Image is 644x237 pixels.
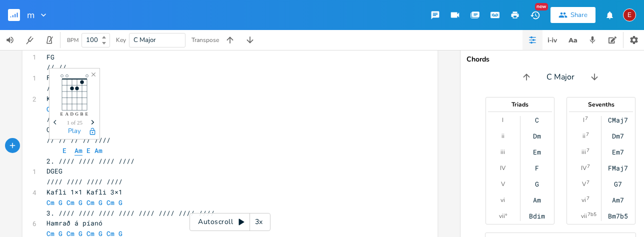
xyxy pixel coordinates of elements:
sup: 7b5 [587,210,596,218]
div: Sevenths [567,101,635,107]
button: Share [550,7,595,23]
span: E [86,146,90,155]
span: Kafli 2×1 [46,94,82,103]
div: IV [581,164,586,172]
span: Hamrað á píanó [46,218,102,227]
span: // // [46,83,66,92]
div: I [583,116,584,124]
span: FG [46,52,54,61]
span: // // [46,62,66,71]
div: ii [501,132,504,140]
div: Transpose [191,37,219,43]
div: CMaj7 [608,116,628,124]
span: FG [46,73,54,82]
sup: 7 [587,162,590,170]
div: Em7 [612,148,624,156]
div: V [582,180,586,188]
span: G [98,198,102,207]
span: 2. //// //// //// //// [46,156,134,165]
span: CAm DmG [46,125,78,134]
div: Bm7b5 [608,212,628,220]
sup: 7 [586,130,589,138]
div: Am7 [612,196,624,204]
text: E [60,111,63,116]
span: m [27,10,34,19]
div: Bdim [529,212,545,220]
span: G [58,198,62,207]
button: Play [68,127,81,136]
span: Kafli 1×1 Kafli 3×1 [46,187,122,196]
span: Am [94,146,102,155]
div: Em [533,148,541,156]
div: C [535,116,539,124]
span: Cm [86,198,94,207]
div: edalparket [623,8,636,21]
span: 3. //// //// //// //// //// //// //// //// [46,208,214,217]
button: New [525,6,545,24]
text: A [65,111,69,116]
div: vii° [499,212,507,220]
div: F [535,164,539,172]
div: BPM [67,37,78,43]
div: vi [500,196,505,204]
span: G [78,198,82,207]
sup: 7 [586,178,589,186]
span: //// //// //// //// [46,177,122,186]
div: 3x [250,213,268,231]
div: ii [582,132,585,140]
text: D [70,111,74,116]
sup: 7 [585,114,588,122]
div: New [535,3,548,10]
span: E [62,146,66,155]
text: B [80,111,83,116]
div: Share [570,10,587,19]
text: G [75,111,79,116]
span: // // // // //// [46,135,110,144]
div: G [535,180,539,188]
text: E [85,111,88,116]
div: V [501,180,505,188]
div: I [502,116,503,124]
div: iii [581,148,586,156]
span: Cm [66,198,74,207]
span: Am [74,146,82,155]
span: // // // // [46,114,90,123]
div: vi [581,196,586,204]
span: DGEG [46,166,62,175]
button: E [623,3,636,26]
div: Triads [486,101,554,107]
span: Frumsamið [46,42,82,51]
sup: 7 [586,146,589,154]
span: Cm [106,198,114,207]
div: vii [581,212,587,220]
span: C Major [133,35,156,44]
div: IV [500,164,505,172]
div: Autoscroll [189,213,270,231]
span: C Major [546,71,574,83]
div: Key [116,37,126,43]
div: Dm7 [612,132,624,140]
span: 1 of 25 [67,120,82,125]
div: iii [500,148,505,156]
div: G7 [614,180,622,188]
div: Dm [533,132,541,140]
div: FMaj7 [608,164,628,172]
span: Cm [46,198,54,207]
div: Am [533,196,541,204]
sup: 7 [586,194,589,202]
span: C [46,104,50,113]
span: G [118,198,122,207]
